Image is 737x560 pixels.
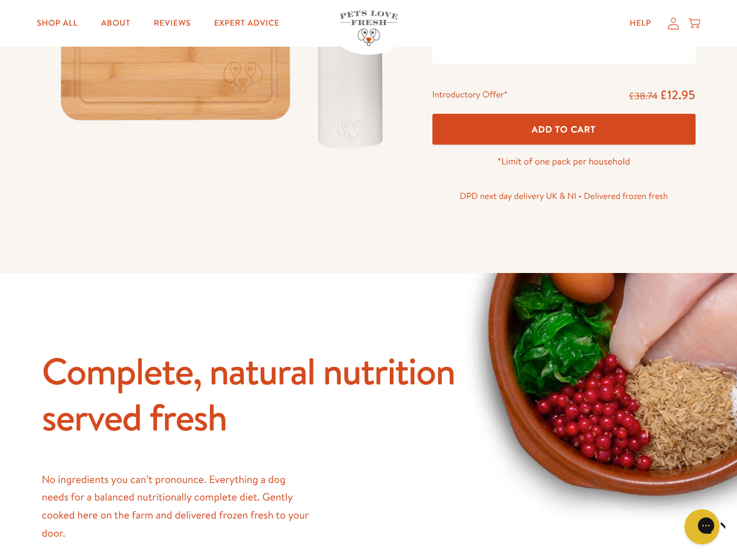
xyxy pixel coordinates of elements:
[92,12,139,35] a: About
[144,12,200,35] a: Reviews
[42,348,478,440] h2: Complete, natural nutrition served fresh
[484,96,725,508] iframe: Gorgias live chat window
[432,114,696,145] button: Add To Cart
[679,505,725,548] iframe: Gorgias live chat messenger
[620,12,661,35] a: Help
[340,10,398,46] img: Pets Love Fresh
[27,12,87,35] a: Shop All
[432,154,696,170] p: *Limit of one pack per household
[205,12,289,35] a: Expert Advice
[42,471,315,542] p: No ingredients you can’t pronounce. Everything a dog needs for a balanced nutritionally complete ...
[629,90,658,103] s: £38.74
[432,188,696,204] p: DPD next day delivery UK & NI • Delivered frozen fresh
[432,87,508,104] div: Introductory Offer*
[660,86,696,103] span: £12.95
